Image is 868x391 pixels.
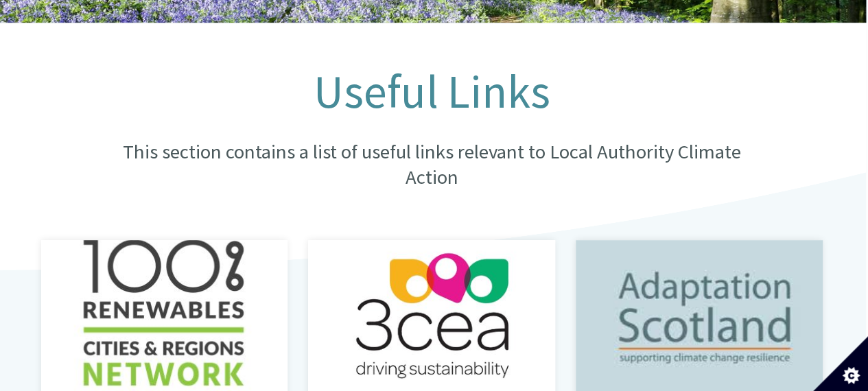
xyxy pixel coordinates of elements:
p: This section contains a list of useful links relevant to Local Authority Climate Action [99,139,764,191]
h1: Useful Links [99,67,764,117]
button: Set cookie preferences [813,336,868,391]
